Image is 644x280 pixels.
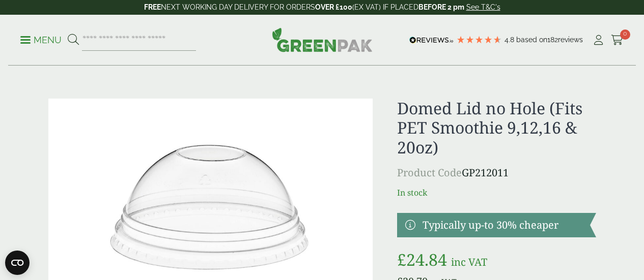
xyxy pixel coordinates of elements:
a: 0 [611,33,624,48]
span: Based on [516,36,547,44]
span: 4.8 [505,36,516,44]
strong: BEFORE 2 pm [418,3,464,11]
span: reviews [558,36,583,44]
div: 4.79 Stars [456,35,502,44]
span: 0 [620,29,630,40]
a: See T&C's [466,3,500,11]
p: Menu [20,34,62,46]
i: My Account [592,35,605,45]
button: Open CMP widget [5,251,30,275]
p: GP212011 [397,165,596,180]
i: Cart [611,35,624,45]
img: GreenPak Supplies [272,27,373,52]
p: In stock [397,186,596,199]
a: Menu [20,34,62,44]
span: 182 [547,36,558,44]
span: inc VAT [451,255,487,269]
h1: Domed Lid no Hole (Fits PET Smoothie 9,12,16 & 20oz) [397,99,596,157]
strong: OVER £100 [315,3,352,11]
strong: FREE [144,3,161,11]
span: £ [397,248,406,270]
img: REVIEWS.io [409,37,454,44]
bdi: 24.84 [397,248,447,270]
span: Product Code [397,166,462,179]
